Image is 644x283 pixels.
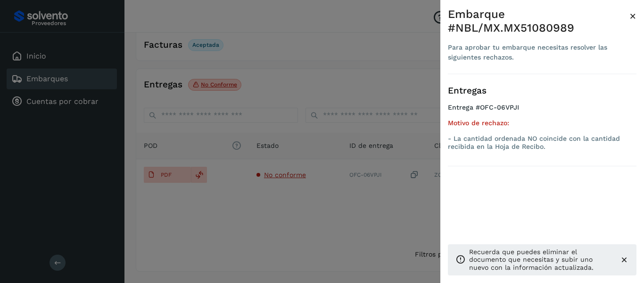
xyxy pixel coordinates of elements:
h3: Entregas [448,86,636,96]
button: Close [629,8,636,25]
div: Embarque #NBL/MX.MX51080989 [448,8,629,35]
h5: Motivo de rechazo: [448,119,636,127]
h4: Entrega #OFC-06VPJI [448,103,636,119]
p: Recuerda que puedes eliminar el documento que necesitas y subir uno nuevo con la información actu... [469,248,612,272]
p: - La cantidad ordenada NO coincide con la cantidad recibida en la Hoja de Recibo. [448,135,636,151]
div: Para aprobar tu embarque necesitas resolver las siguientes rechazos. [448,43,629,62]
span: × [629,9,636,23]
